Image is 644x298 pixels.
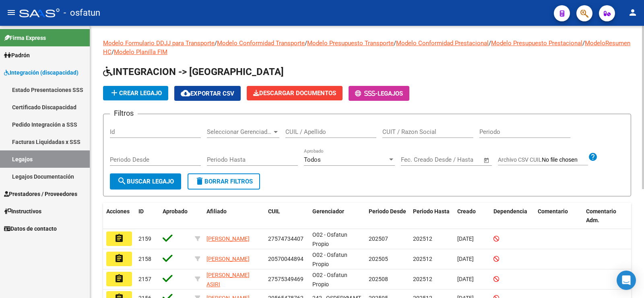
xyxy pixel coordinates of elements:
span: Buscar Legajo [117,178,174,185]
span: [DATE] [457,276,474,282]
span: Dependencia [493,208,527,215]
span: Comentario Adm. [586,208,616,224]
span: Instructivos [4,207,41,216]
span: O02 - Osfatun Propio [312,231,347,247]
datatable-header-cell: Aprobado [159,203,192,229]
button: Exportar CSV [174,86,241,101]
mat-icon: assignment [114,254,124,263]
span: Prestadores / Proveedores [4,190,77,198]
span: 2157 [138,276,151,282]
span: 27574734407 [268,235,303,242]
span: [PERSON_NAME] [206,256,250,262]
datatable-header-cell: Gerenciador [309,203,365,229]
button: Buscar Legajo [110,173,181,190]
button: -Legajos [349,86,409,101]
span: - osfatun [64,4,100,22]
input: End date [434,156,473,163]
span: Legajos [378,90,403,97]
span: - [355,90,378,97]
span: Descargar Documentos [253,90,336,97]
button: Descargar Documentos [247,86,343,100]
span: ID [138,208,144,215]
span: 202505 [369,256,388,262]
input: Archivo CSV CUIL [542,156,588,164]
span: 202507 [369,235,388,242]
span: Borrar Filtros [195,178,253,185]
datatable-header-cell: Afiliado [203,203,265,229]
datatable-header-cell: CUIL [265,203,309,229]
span: Padrón [4,51,30,60]
span: Acciones [106,208,130,215]
span: 202512 [413,276,432,282]
span: 2159 [138,235,151,242]
span: [DATE] [457,235,474,242]
button: Borrar Filtros [188,173,260,190]
button: Crear Legajo [103,86,168,100]
span: Gerenciador [312,208,344,215]
span: Archivo CSV CUIL [498,156,542,163]
span: Integración (discapacidad) [4,68,78,77]
mat-icon: cloud_download [181,88,190,98]
span: Periodo Desde [369,208,406,215]
mat-icon: delete [195,176,204,186]
datatable-header-cell: Dependencia [490,203,535,229]
span: Exportar CSV [181,90,234,97]
span: Aprobado [163,208,188,215]
span: 27575349469 [268,276,303,282]
a: Modelo Planilla FIM [114,48,167,56]
datatable-header-cell: Periodo Desde [365,203,410,229]
mat-icon: person [628,8,638,17]
div: Open Intercom Messenger [617,271,636,290]
a: Modelo Presupuesto Prestacional [491,40,582,47]
a: Modelo Conformidad Prestacional [396,40,489,47]
datatable-header-cell: Comentario [535,203,583,229]
datatable-header-cell: Acciones [103,203,135,229]
span: O02 - Osfatun Propio [312,272,347,288]
span: Afiliado [206,208,227,215]
a: Modelo Formulario DDJJ para Transporte [103,40,215,47]
mat-icon: assignment [114,233,124,243]
h3: Filtros [110,108,138,119]
mat-icon: search [117,176,127,186]
span: [DATE] [457,256,474,262]
span: Todos [304,156,321,163]
span: Seleccionar Gerenciador [207,128,272,135]
span: CUIL [268,208,280,215]
span: 202512 [413,235,432,242]
span: Comentario [538,208,568,215]
span: [PERSON_NAME] [206,235,250,242]
mat-icon: add [109,88,119,98]
span: 2158 [138,256,151,262]
datatable-header-cell: ID [135,203,159,229]
datatable-header-cell: Creado [454,203,490,229]
span: Datos de contacto [4,224,57,233]
span: Firma Express [4,33,46,42]
button: Open calendar [482,156,491,165]
mat-icon: help [588,152,598,162]
mat-icon: assignment [114,274,124,283]
span: Creado [457,208,476,215]
datatable-header-cell: Comentario Adm. [583,203,631,229]
a: Modelo Conformidad Transporte [217,40,305,47]
span: 20570044894 [268,256,303,262]
span: INTEGRACION -> [GEOGRAPHIC_DATA] [103,66,284,77]
span: 202508 [369,276,388,282]
a: Modelo Presupuesto Transporte [307,40,394,47]
input: Start date [401,156,427,163]
span: 202512 [413,256,432,262]
span: O02 - Osfatun Propio [312,252,347,267]
span: Periodo Hasta [413,208,450,215]
span: [PERSON_NAME] ASIRI [206,272,250,288]
span: Crear Legajo [109,90,162,97]
mat-icon: menu [6,8,16,17]
datatable-header-cell: Periodo Hasta [410,203,454,229]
